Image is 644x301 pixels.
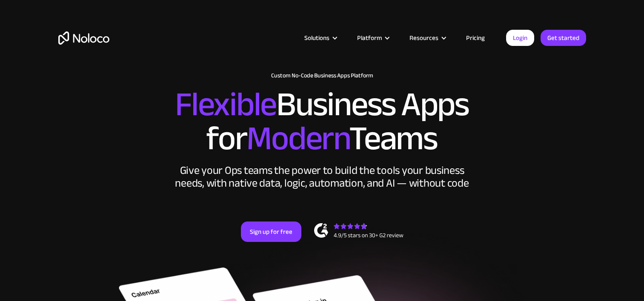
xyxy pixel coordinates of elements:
[294,32,346,43] div: Solutions
[357,32,382,43] div: Platform
[175,73,276,136] span: Flexible
[246,107,349,170] span: Modern
[541,30,586,46] a: Get started
[58,88,586,156] h2: Business Apps for Teams
[58,31,109,45] a: home
[304,32,329,43] div: Solutions
[173,164,471,190] div: Give your Ops teams the power to build the tools your business needs, with native data, logic, au...
[241,221,301,242] a: Sign up for free
[409,32,438,43] div: Resources
[455,32,495,43] a: Pricing
[399,32,455,43] div: Resources
[346,32,399,43] div: Platform
[506,30,534,46] a: Login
